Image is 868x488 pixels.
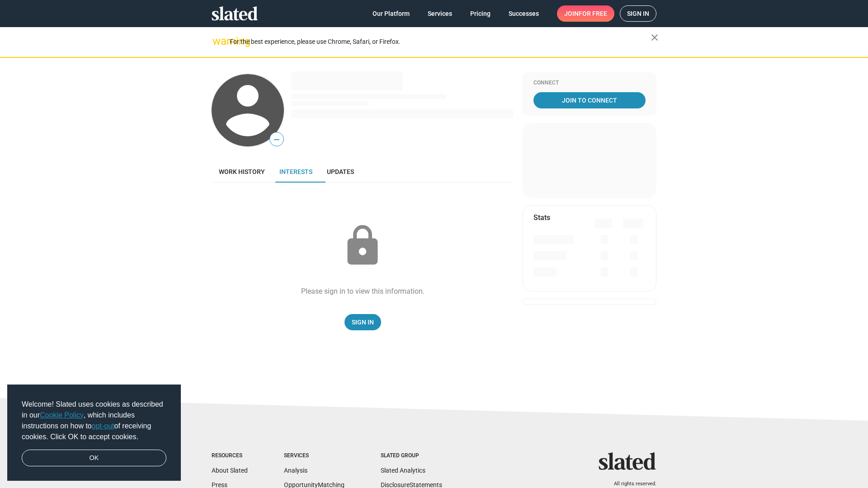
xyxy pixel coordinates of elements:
span: Services [428,5,452,22]
span: Successes [509,5,539,22]
a: dismiss cookie message [22,450,166,467]
a: Sign in [620,5,656,22]
a: Successes [501,5,546,22]
mat-card-title: Stats [533,213,550,222]
a: Slated Analytics [381,467,425,474]
div: For the best experience, please use Chrome, Safari, or Firefox. [230,36,651,48]
span: Welcome! Slated uses cookies as described in our , which includes instructions on how to of recei... [22,399,166,442]
a: Our Platform [365,5,417,22]
span: Work history [219,168,265,175]
a: Interests [272,161,320,183]
a: Work history [212,161,272,183]
div: Slated Group [381,452,442,460]
mat-icon: warning [212,36,223,47]
div: Connect [533,80,646,87]
mat-icon: lock [340,223,385,268]
span: Interests [279,168,312,175]
span: for free [579,5,607,22]
div: Please sign in to view this information. [301,286,425,296]
a: About Slated [212,467,248,474]
div: Services [284,452,344,460]
a: Analysis [284,467,307,474]
div: cookieconsent [7,385,181,481]
mat-icon: close [649,32,660,43]
a: Cookie Policy [40,411,84,419]
a: Services [420,5,459,22]
span: Sign In [352,314,374,330]
span: Join [564,5,607,22]
span: Updates [327,168,354,175]
span: Sign in [627,6,649,21]
span: Our Platform [373,5,410,22]
div: Resources [212,452,248,460]
span: Join To Connect [535,92,644,108]
a: Sign In [344,314,381,330]
span: Pricing [470,5,491,22]
a: Pricing [463,5,498,22]
a: Updates [320,161,361,183]
a: opt-out [92,422,114,430]
a: Join To Connect [533,92,646,108]
a: Joinfor free [557,5,614,22]
span: — [270,134,283,145]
